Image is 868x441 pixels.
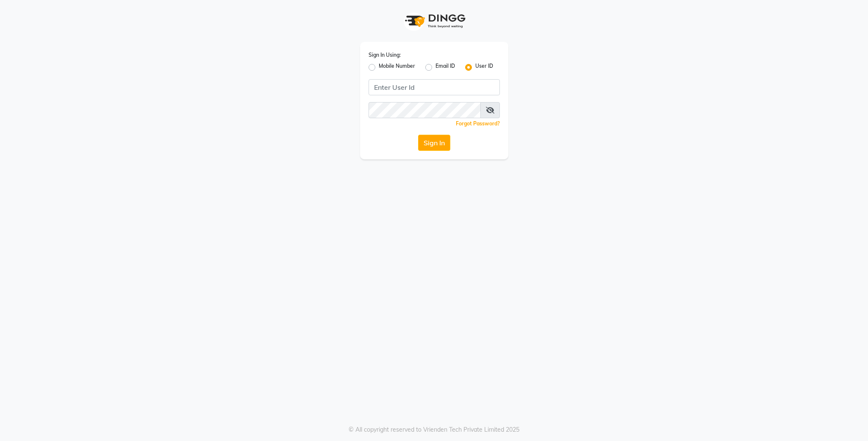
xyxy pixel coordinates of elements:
img: logo1.svg [400,8,468,33]
a: Forgot Password? [456,120,500,127]
label: Sign In Using: [369,51,401,59]
label: User ID [475,62,493,72]
label: Email ID [435,62,455,72]
input: Username [369,102,481,118]
label: Mobile Number [379,62,415,72]
button: Sign In [418,135,450,151]
input: Username [369,79,500,95]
